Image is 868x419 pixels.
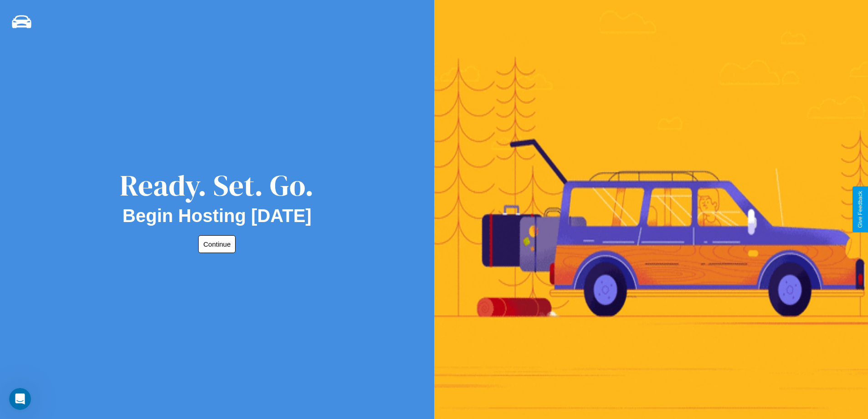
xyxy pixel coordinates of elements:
iframe: Intercom live chat [9,388,31,410]
div: Ready. Set. Go. [120,165,314,206]
h2: Begin Hosting [DATE] [123,206,312,226]
div: Give Feedback [857,191,863,228]
button: Continue [198,235,236,253]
